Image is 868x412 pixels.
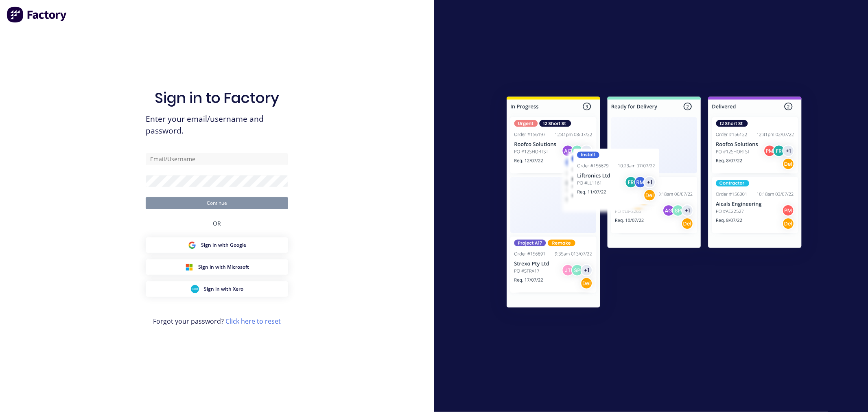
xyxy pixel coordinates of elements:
div: OR [213,209,221,237]
input: Email/Username [146,153,288,165]
button: Google Sign inSign in with Google [146,237,288,253]
span: Forgot your password? [153,316,281,326]
button: Continue [146,197,288,209]
span: Sign in with Google [201,241,246,249]
span: Enter your email/username and password. [146,113,288,137]
img: Sign in [489,80,820,327]
img: Google Sign in [188,241,196,249]
button: Xero Sign inSign in with Xero [146,281,288,297]
img: Microsoft Sign in [185,263,193,271]
span: Sign in with Microsoft [198,263,249,271]
img: Factory [7,7,68,23]
h1: Sign in to Factory [155,89,279,107]
span: Sign in with Xero [204,285,243,293]
img: Xero Sign in [191,285,199,293]
button: Microsoft Sign inSign in with Microsoft [146,259,288,275]
a: Click here to reset [225,317,281,326]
